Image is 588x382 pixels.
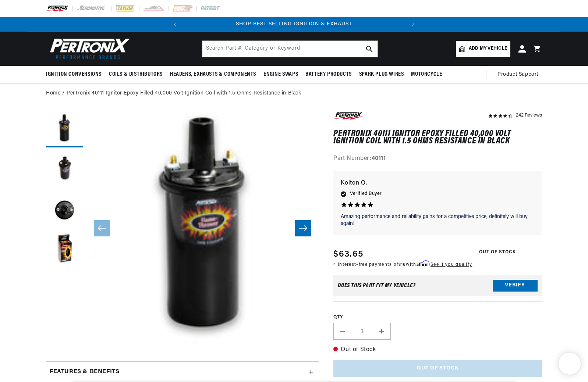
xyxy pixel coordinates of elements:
[46,111,319,346] media-gallery: Gallery Viewer
[333,154,542,164] div: Part Number:
[361,41,378,57] button: search button
[372,156,386,161] strong: 40111
[359,71,404,78] span: Spark Plug Wires
[406,17,421,32] button: Translation missing: en.sections.announcements.next_announcement
[94,220,110,236] button: Slide left
[46,232,83,269] button: Load image 4 in gallery view
[417,261,429,266] span: Affirm
[399,263,406,267] span: $16
[50,367,119,377] h2: Features & Benefits
[355,66,408,83] summary: Spark Plug Wires
[183,20,406,28] div: 1 of 2
[516,111,542,119] div: 242 Reviews
[46,151,83,188] button: Load image 2 in gallery view
[493,280,538,292] button: Verify
[260,66,302,83] summary: Engine Swaps
[166,66,260,83] summary: Headers, Exhausts & Components
[497,71,538,79] span: Product Support
[170,71,256,78] span: Headers, Exhausts & Components
[46,111,83,147] button: Load image 1 in gallery view
[469,45,507,52] span: Add my vehicle
[333,314,542,321] label: QTY
[431,263,472,267] a: See if you qualify - Learn more about Affirm Financing (opens in modal)
[28,17,560,32] slideshow-component: Translation missing: en.sections.announcements.announcement_bar
[407,66,446,83] summary: Motorcycle
[338,283,415,289] div: Does This part fit My vehicle?
[202,41,378,57] input: Search Part #, Category or Keyword
[295,220,311,236] button: Slide right
[341,178,535,189] p: Kolton O.
[67,89,301,97] a: PerTronix 40111 Ignitor Epoxy Filled 40,000 Volt Ignition Coil with 1.5 Ohms Resistance in Black
[305,71,352,78] span: Battery Products
[168,17,183,32] button: Translation missing: en.sections.announcements.previous_announcement
[333,248,363,261] span: $63.65
[302,66,355,83] summary: Battery Products
[46,89,542,97] nav: breadcrumbs
[497,66,542,83] summary: Product Support
[263,71,298,78] span: Engine Swaps
[109,71,163,78] span: Coils & Distributors
[456,41,510,57] a: Add my vehicle
[475,248,520,257] span: Out of Stock
[236,21,352,27] a: SHOP BEST SELLING IGNITION & EXHAUST
[46,71,102,78] span: Ignition Conversions
[333,130,542,145] h1: PerTronix 40111 Ignitor Epoxy Filled 40,000 Volt Ignition Coil with 1.5 Ohms Resistance in Black
[350,190,382,198] span: Verified Buyer
[183,20,406,28] div: Announcement
[411,71,442,78] span: Motorcycle
[46,89,60,97] a: Home
[46,66,105,83] summary: Ignition Conversions
[333,345,542,355] p: Out of Stock
[341,213,535,228] p: Amazing performance and reliability gains for a competitive price, definitely will buy again!
[333,261,472,268] p: 4 interest-free payments of with .
[46,36,131,61] img: Pertronix
[105,66,166,83] summary: Coils & Distributors
[46,192,83,228] button: Load image 3 in gallery view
